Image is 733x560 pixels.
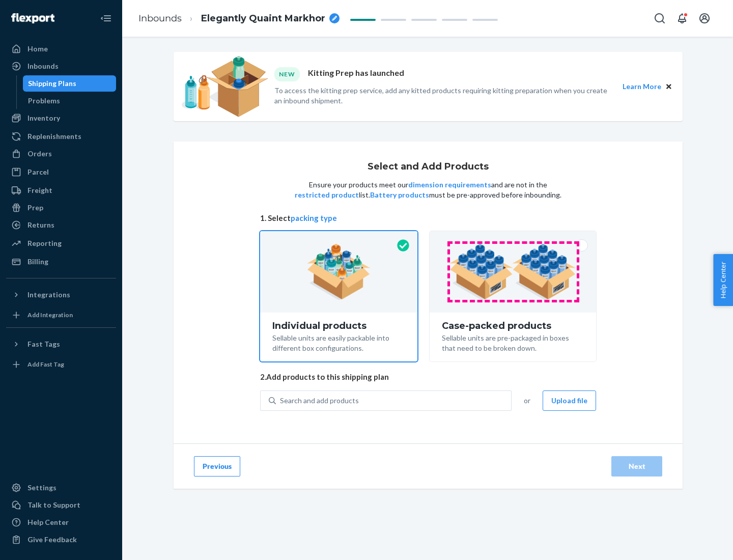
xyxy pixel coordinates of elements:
div: Parcel [27,167,49,177]
div: Orders [27,149,52,159]
a: Problems [23,93,117,109]
a: Settings [6,480,116,496]
a: Inbounds [6,58,116,74]
img: Flexport logo [11,13,54,23]
button: Open Search Box [650,8,670,29]
ol: breadcrumbs [130,4,348,34]
div: Inventory [27,113,60,123]
div: Returns [27,220,54,230]
a: Replenishments [6,128,116,145]
div: Problems [28,96,60,106]
button: Help Center [713,254,733,306]
div: Replenishments [27,131,81,142]
a: Inbounds [138,13,182,24]
button: Close Navigation [96,8,116,29]
button: Previous [194,456,240,477]
div: Give Feedback [27,535,77,545]
div: Inbounds [27,61,59,71]
div: Add Integration [27,311,73,319]
button: packing type [291,213,337,223]
a: Returns [6,217,116,233]
div: Home [27,44,48,54]
span: 2. Add products to this shipping plan [260,372,596,382]
p: Ensure your products meet our and are not in the list. must be pre-approved before inbounding. [294,180,562,200]
button: Open notifications [672,8,692,29]
button: Upload file [543,390,596,411]
div: Talk to Support [27,500,80,510]
a: Orders [6,146,116,162]
span: 1. Select [260,213,596,223]
div: Fast Tags [27,339,60,349]
p: To access the kitting prep service, add any kitted products requiring kitting preparation when yo... [274,86,613,106]
div: Help Center [27,517,69,527]
button: Battery products [370,190,429,200]
button: Integrations [6,287,116,303]
a: Add Fast Tag [6,356,116,373]
a: Reporting [6,235,116,251]
button: Learn More [623,81,661,92]
a: Inventory [6,110,116,126]
a: Billing [6,254,116,270]
div: Reporting [27,238,62,248]
div: Prep [27,203,43,213]
a: Prep [6,200,116,216]
button: Close [663,81,674,92]
a: Home [6,41,116,57]
a: Shipping Plans [23,75,117,92]
div: NEW [274,67,300,81]
span: or [524,396,530,406]
a: Parcel [6,164,116,180]
span: Elegantly Quaint Markhor [201,12,325,25]
a: Add Integration [6,307,116,323]
div: Sellable units are easily packable into different box configurations. [272,331,405,353]
div: Shipping Plans [28,78,76,89]
img: case-pack.59cecea509d18c883b923b81aeac6d0b.png [449,244,576,300]
button: Give Feedback [6,531,116,548]
button: restricted product [295,190,359,200]
div: Settings [27,483,57,493]
div: Next [620,461,654,471]
button: Next [611,456,662,477]
div: Sellable units are pre-packaged in boxes that need to be broken down. [442,331,584,353]
button: dimension requirements [408,180,491,190]
a: Talk to Support [6,497,116,513]
div: Search and add products [280,396,359,406]
div: Billing [27,257,48,267]
a: Help Center [6,514,116,530]
div: Individual products [272,321,405,331]
div: Add Fast Tag [27,360,64,369]
button: Fast Tags [6,336,116,352]
h1: Select and Add Products [368,162,489,172]
p: Kitting Prep has launched [308,67,404,81]
a: Freight [6,182,116,199]
div: Case-packed products [442,321,584,331]
div: Freight [27,185,52,195]
button: Open account menu [694,8,715,29]
div: Integrations [27,290,70,300]
img: individual-pack.facf35554cb0f1810c75b2bd6df2d64e.png [307,244,371,300]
